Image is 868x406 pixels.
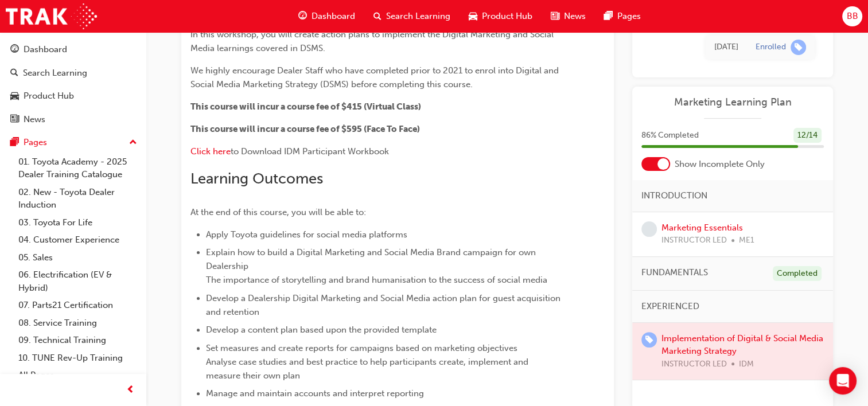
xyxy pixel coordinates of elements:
div: 12 / 14 [793,128,822,143]
span: learningRecordVerb_ENROLL-icon [791,40,806,55]
span: INTRODUCTION [641,189,707,202]
a: pages-iconPages [595,5,650,28]
span: Explain how to build a Digital Marketing and Social Media Brand campaign for own Dealership The i... [206,247,547,285]
span: Search Learning [386,10,450,23]
span: BB [846,10,858,23]
span: Pages [617,10,641,23]
span: Set measures and create reports for campaigns based on marketing objectives Analyse case studies ... [206,343,531,381]
span: Manage and maintain accounts and interpret reporting [206,388,424,399]
a: Product Hub [5,85,142,107]
button: Pages [5,132,142,153]
span: Develop a content plan based upon the provided template [206,325,437,335]
span: prev-icon [126,383,135,397]
span: We highly encourage Dealer Staff who have completed prior to 2021 to enrol into Digital and Socia... [190,65,561,89]
span: pages-icon [604,9,613,24]
span: news-icon [551,9,559,24]
a: 02. New - Toyota Dealer Induction [14,184,142,214]
a: 03. Toyota For Life [14,214,142,232]
a: search-iconSearch Learning [364,5,460,28]
span: Dashboard [312,10,355,23]
span: car-icon [10,91,19,101]
span: Learning Outcomes [190,170,323,188]
a: 06. Electrification (EV & Hybrid) [14,266,142,296]
span: Show Incomplete Only [675,158,765,171]
a: 01. Toyota Academy - 2025 Dealer Training Catalogue [14,153,142,184]
a: 04. Customer Experience [14,231,142,249]
span: to Download IDM Participant Workbook [231,146,389,157]
span: guage-icon [298,9,307,24]
div: News [24,113,45,126]
a: Click here [190,146,231,157]
a: News [5,109,142,130]
a: 10. TUNE Rev-Up Training [14,349,142,367]
span: News [564,10,586,23]
div: Wed Sep 24 2025 08:57:06 GMT+1000 (Australian Eastern Standard Time) [714,41,738,54]
span: car-icon [469,9,477,24]
button: BB [842,6,862,26]
span: FUNDAMENTALS [641,266,708,279]
span: Product Hub [482,10,532,23]
a: news-iconNews [542,5,595,28]
a: Marketing Essentials [661,222,743,233]
a: 09. Technical Training [14,331,142,349]
span: guage-icon [10,45,19,55]
a: 08. Service Training [14,314,142,332]
a: Search Learning [5,63,142,84]
span: search-icon [10,68,18,79]
span: news-icon [10,115,19,125]
span: ME1 [739,234,754,247]
span: up-icon [129,135,137,150]
span: EXPERIENCED [641,300,699,313]
span: Apply Toyota guidelines for social media platforms [206,229,407,240]
span: At the end of this course, you will be able to: [190,207,366,217]
div: Pages [24,136,47,149]
span: INSTRUCTOR LED [661,234,727,247]
a: 05. Sales [14,249,142,267]
div: Dashboard [24,43,67,56]
a: Dashboard [5,39,142,60]
div: Enrolled [756,42,786,53]
a: All Pages [14,366,142,384]
span: This course will incur a course fee of $595 (Face To Face) [190,124,420,134]
div: Completed [773,266,822,282]
span: pages-icon [10,138,19,148]
span: Develop a Dealership Digital Marketing and Social Media action plan for guest acquisition and ret... [206,293,563,317]
a: guage-iconDashboard [289,5,364,28]
a: 07. Parts21 Certification [14,296,142,314]
a: car-iconProduct Hub [460,5,542,28]
img: Trak [6,3,97,29]
span: search-icon [373,9,382,24]
a: Marketing Learning Plan [641,96,824,109]
div: Search Learning [23,67,87,80]
div: Product Hub [24,89,74,103]
span: In this workshop, you will create action plans to implement the Digital Marketing and Social Medi... [190,29,556,53]
span: This course will incur a course fee of $415 (Virtual Class) [190,101,421,112]
span: learningRecordVerb_ENROLL-icon [641,332,657,348]
div: Open Intercom Messenger [829,367,857,395]
span: 86 % Completed [641,129,699,142]
button: DashboardSearch LearningProduct HubNews [5,37,142,132]
span: learningRecordVerb_NONE-icon [641,221,657,237]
